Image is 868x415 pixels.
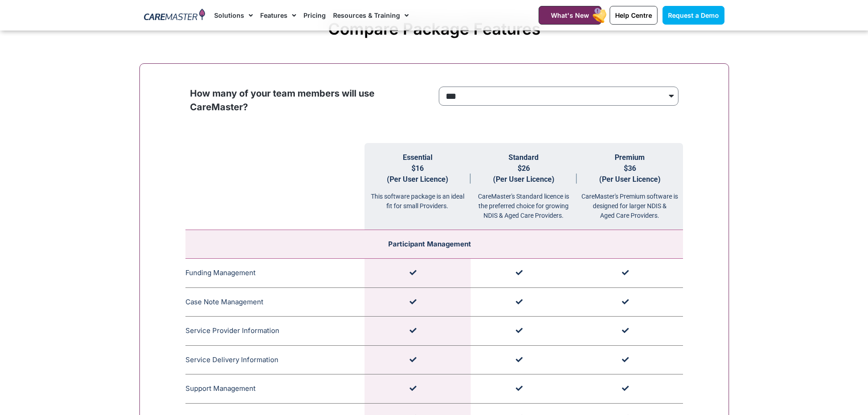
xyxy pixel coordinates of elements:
img: CareMaster Logo [144,9,205,22]
a: Request a Demo [663,6,724,25]
p: How many of your team members will use CareMaster? [190,87,430,114]
td: Service Provider Information [185,317,365,346]
td: Case Note Management [185,287,365,317]
span: Participant Management [388,240,471,248]
th: Standard [471,143,577,230]
a: What's New [539,6,601,25]
div: This software package is an ideal fit for small Providers. [365,185,471,211]
th: Essential [365,143,471,230]
span: $26 (Per User Licence) [493,164,555,184]
span: $36 (Per User Licence) [599,164,661,184]
td: Funding Management [185,259,365,288]
td: Service Delivery Information [185,345,365,374]
span: $16 (Per User Licence) [387,164,448,184]
div: CareMaster's Standard licence is the preferred choice for growing NDIS & Aged Care Providers. [471,185,577,220]
div: CareMaster's Premium software is designed for larger NDIS & Aged Care Providers. [577,185,683,220]
a: Help Centre [610,6,657,25]
span: Help Centre [615,11,652,19]
th: Premium [577,143,683,230]
span: What's New [551,11,589,19]
td: Support Management [185,374,365,404]
span: Request a Demo [668,11,719,19]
